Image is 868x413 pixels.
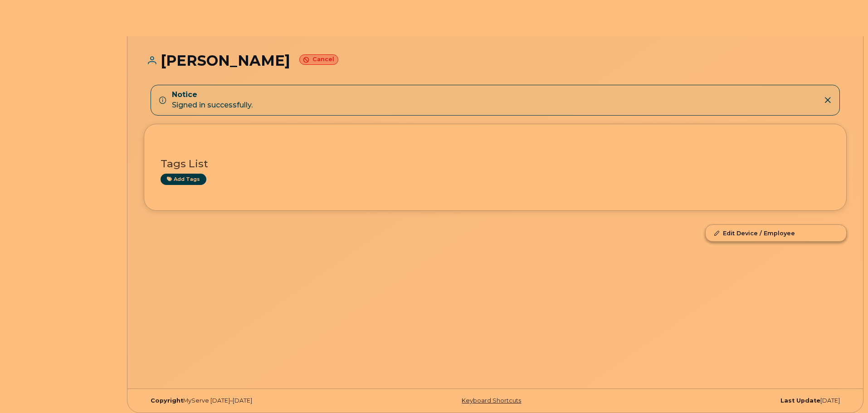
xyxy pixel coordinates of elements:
strong: Last Update [780,397,820,404]
a: Keyboard Shortcuts [462,397,521,404]
strong: Copyright [151,397,183,404]
div: MyServe [DATE]–[DATE] [144,397,378,404]
a: Edit Device / Employee [706,225,846,241]
h1: [PERSON_NAME] [144,53,847,68]
a: Add tags [161,174,206,185]
div: Signed in successfully. [172,90,253,111]
strong: Notice [172,90,253,100]
h3: Tags List [161,158,830,170]
div: [DATE] [612,397,847,404]
small: Cancel [299,54,338,65]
